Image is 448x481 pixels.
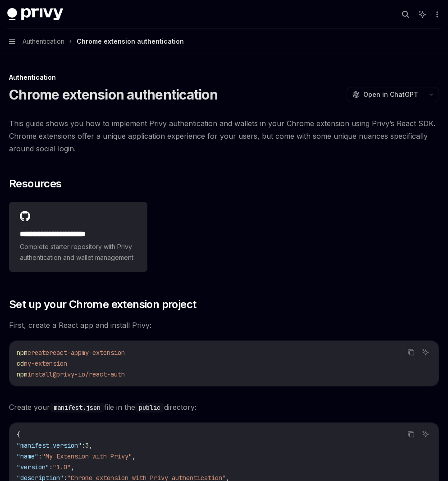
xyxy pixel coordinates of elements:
button: Copy the contents from the code block [405,428,417,440]
span: "My Extension with Privy" [42,452,132,460]
span: , [89,441,92,449]
span: Resources [9,177,62,191]
span: npm [17,370,27,378]
span: npm [17,349,27,357]
span: cd [17,359,24,368]
span: Authentication [23,36,64,47]
span: Open in ChatGPT [363,90,418,99]
span: Create your file in the directory: [9,401,439,413]
span: 3 [85,441,89,449]
button: Ask AI [420,346,431,358]
span: "1.0" [53,463,71,471]
code: manifest.json [50,403,104,413]
span: { [17,431,20,439]
span: my-extension [24,359,67,368]
a: **** **** **** **** ****Complete starter repository with Privy authentication and wallet management. [9,202,147,272]
span: This guide shows you how to implement Privy authentication and wallets in your Chrome extension u... [9,117,439,155]
span: , [132,452,136,460]
button: Copy the contents from the code block [405,346,417,358]
button: More actions [432,8,441,21]
img: dark logo [7,8,63,21]
span: Complete starter repository with Privy authentication and wallet management. [20,241,137,263]
h1: Chrome extension authentication [9,86,218,103]
span: , [71,463,74,471]
span: @privy-io/react-auth [53,370,125,378]
span: react-app [49,349,82,357]
span: : [49,463,53,471]
div: Authentication [9,73,439,82]
span: my-extension [82,349,125,357]
span: : [38,452,42,460]
button: Open in ChatGPT [347,87,424,102]
span: "version" [17,463,49,471]
span: : [82,441,85,449]
span: create [27,349,49,357]
span: Set up your Chrome extension project [9,297,196,312]
button: Ask AI [420,428,431,440]
code: public [135,403,164,413]
div: Chrome extension authentication [77,36,184,47]
span: "name" [17,452,38,460]
span: install [27,370,53,378]
span: First, create a React app and install Privy: [9,319,439,331]
span: "manifest_version" [17,441,82,449]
